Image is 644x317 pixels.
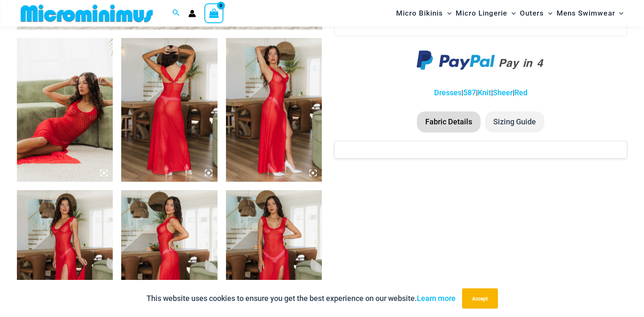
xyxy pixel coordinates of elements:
a: Account icon link [188,10,196,17]
img: Sometimes Red 587 Dress [121,38,217,182]
a: Dresses [434,88,462,97]
span: Outers [520,3,544,24]
a: Knit [478,88,491,97]
a: Red [514,88,527,97]
span: Menu Toggle [507,3,516,24]
li: Fabric Details [417,111,481,132]
a: OutersMenu ToggleMenu Toggle [518,3,554,24]
span: Micro Bikinis [396,3,443,24]
span: Mens Swimwear [557,3,615,24]
a: Mens SwimwearMenu ToggleMenu Toggle [554,3,625,24]
a: View Shopping Cart, empty [204,3,224,23]
a: Learn more [417,294,456,303]
img: MM SHOP LOGO FLAT [17,4,156,23]
span: Micro Lingerie [456,3,507,24]
p: This website uses cookies to ensure you get the best experience on our website. [147,292,456,305]
img: Sometimes Red 587 Dress [226,38,322,182]
a: Micro LingerieMenu ToggleMenu Toggle [454,3,518,24]
a: Micro BikinisMenu ToggleMenu Toggle [394,3,454,24]
nav: Site Navigation [393,1,627,25]
img: Sometimes Red 587 Dress [17,38,113,182]
span: Menu Toggle [615,3,623,24]
span: Menu Toggle [443,3,451,24]
p: | | | | [334,86,627,99]
button: Accept [462,288,498,309]
a: 587 [463,88,476,97]
a: Sheer [493,88,513,97]
span: Menu Toggle [544,3,552,24]
li: Sizing Guide [485,111,544,132]
a: Search icon link [172,8,180,19]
